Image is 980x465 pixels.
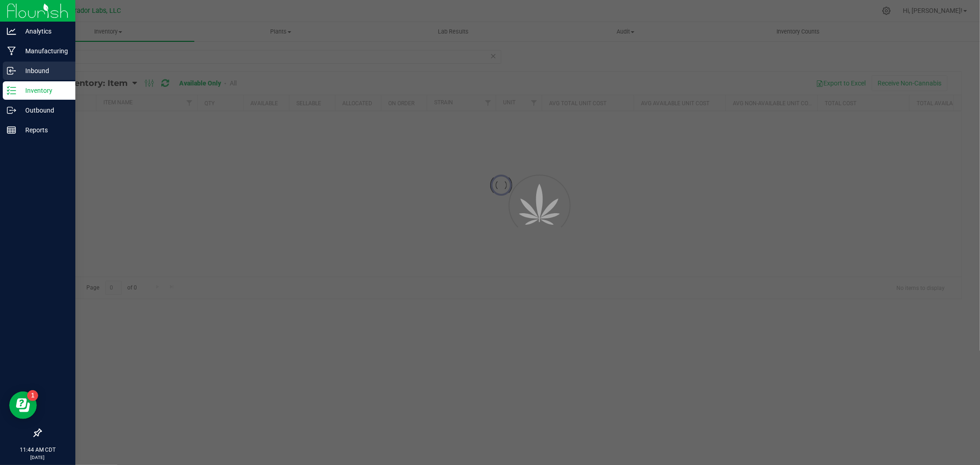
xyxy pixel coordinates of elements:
iframe: Resource center [9,391,37,419]
p: Manufacturing [16,45,71,57]
inline-svg: Inventory [7,86,16,95]
inline-svg: Analytics [7,27,16,36]
inline-svg: Reports [7,125,16,135]
p: Analytics [16,26,71,37]
inline-svg: Manufacturing [7,46,16,56]
inline-svg: Outbound [7,106,16,115]
p: Inbound [16,65,71,76]
p: 11:44 AM CDT [4,446,71,454]
p: Reports [16,125,71,136]
inline-svg: Inbound [7,66,16,75]
p: Outbound [16,105,71,116]
p: [DATE] [4,454,71,461]
p: Inventory [16,85,71,96]
iframe: Resource center unread badge [27,390,38,401]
